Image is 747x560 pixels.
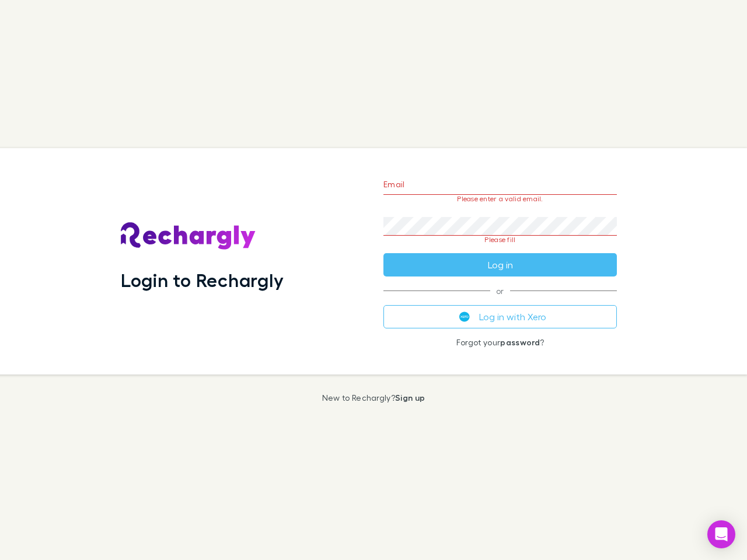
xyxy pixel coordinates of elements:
span: or [383,290,617,291]
a: Sign up [395,393,425,402]
p: Please enter a valid email. [383,195,617,203]
p: New to Rechargly? [322,393,425,402]
button: Log in [383,253,617,276]
p: Please fill [383,236,617,244]
div: Open Intercom Messenger [707,520,735,548]
img: Rechargly's Logo [121,222,256,250]
button: Log in with Xero [383,305,617,328]
h1: Login to Rechargly [121,269,284,291]
p: Forgot your ? [383,338,617,347]
a: password [500,337,540,347]
img: Xero's logo [459,311,470,322]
